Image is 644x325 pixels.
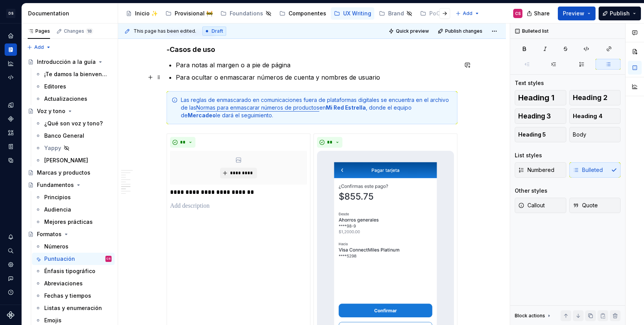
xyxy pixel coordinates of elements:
[331,7,374,20] a: UX Writing
[44,255,75,263] div: Puntuación
[44,218,93,226] div: Mejores prácticas
[518,202,545,209] span: Callout
[25,42,53,53] button: Add
[44,83,66,90] div: Editores
[196,104,319,111] a: Normas para enmascarar números de productos
[5,99,17,111] div: Design tokens
[515,313,545,319] div: Block actions
[5,71,17,83] div: Code automation
[569,90,621,105] button: Heading 2
[32,80,115,93] a: Editores
[188,112,216,118] strong: Mercadeo
[44,70,108,78] div: ¡Te damos la bienvenida! 🚀
[28,10,115,17] div: Documentation
[396,28,429,34] span: Quick preview
[5,57,17,70] a: Analytics
[44,206,71,213] div: Audiencia
[5,245,17,257] button: Search ⌘K
[569,127,621,142] button: Body
[37,181,74,189] div: Fundamentos
[7,311,15,319] svg: Supernova Logo
[445,28,482,34] span: Publish changes
[181,96,452,119] div: Las reglas de enmascarado en comunicaciones fuera de plataformas digitales se encuentra en el arc...
[376,7,415,20] a: Brand
[32,142,115,154] a: Yappy
[37,230,62,238] div: Formatos
[44,267,95,275] div: Énfasis tipográfico
[44,132,84,140] div: Banco General
[25,56,115,68] a: Introducción a la guía
[5,258,17,271] a: Settings
[32,93,115,105] a: Actualizaciones
[133,28,196,34] span: This page has been edited.
[599,7,641,20] button: Publish
[64,28,93,34] div: Changes
[176,73,457,82] p: Para ocultar o enmascarar números de cuenta y nombres de usuario
[44,144,61,152] div: Yappy
[44,193,71,201] div: Principios
[534,10,550,17] span: Share
[518,131,546,138] span: Heading 5
[5,154,17,167] a: Data sources
[44,304,102,312] div: Listas y enumeración
[5,43,17,56] a: Documentation
[32,216,115,228] a: Mejores prácticas
[32,253,115,265] a: PuntuaciónCS
[5,272,17,285] div: Contact support
[515,90,566,105] button: Heading 1
[32,290,115,302] a: Fechas y tiempos
[135,10,158,17] div: Inicio ✨
[289,10,326,17] div: Componentes
[276,7,329,20] a: Componentes
[386,26,432,37] button: Quick preview
[44,120,103,127] div: ¿Qué son voz y tono?
[37,169,90,177] div: Marcas y productos
[37,107,65,115] div: Voz y tono
[217,7,275,20] a: Foundations
[610,10,630,17] span: Publish
[523,7,555,20] button: Share
[515,162,566,178] button: Numbered
[44,280,83,287] div: Abreviaciones
[515,152,542,159] div: List styles
[515,310,552,321] div: Block actions
[167,45,457,54] h4: -Casos de uso
[515,10,521,17] div: CS
[515,187,547,195] div: Other styles
[5,127,17,139] a: Assets
[32,265,115,277] a: Énfasis tipográfico
[515,79,544,87] div: Text styles
[518,166,554,174] span: Numbered
[5,30,17,42] a: Home
[569,108,621,124] button: Heading 4
[573,112,602,120] span: Heading 4
[32,68,115,80] a: ¡Te damos la bienvenida! 🚀
[32,117,115,130] a: ¿Qué son voz y tono?
[25,179,115,191] a: Fundamentos
[107,255,111,263] div: CS
[6,9,15,18] div: DS
[569,198,621,213] button: Quote
[230,10,263,17] div: Foundations
[326,104,366,111] strong: Mi Red Estrella
[558,7,596,20] button: Preview
[44,95,87,103] div: Actualizaciones
[463,10,472,17] span: Add
[28,28,50,34] div: Pages
[44,292,91,300] div: Fechas y tiempos
[212,28,223,34] span: Draft
[86,28,93,34] span: 18
[5,140,17,153] a: Storybook stories
[44,317,62,324] div: Emojis
[123,6,452,21] div: Page tree
[5,113,17,125] a: Components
